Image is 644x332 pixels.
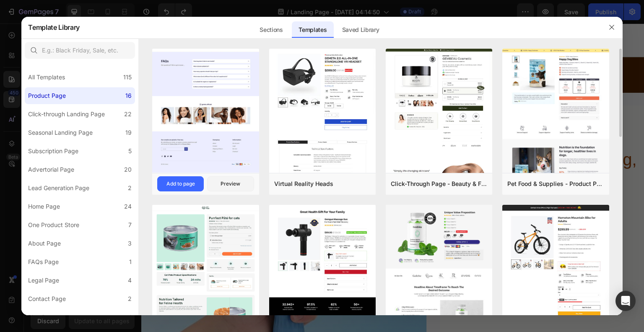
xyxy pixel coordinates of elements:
img: gempages_585574798969537181-c19e235d-888e-4a5f-b1b4-def7ee51fe9d.png [229,5,275,28]
div: About Page [28,238,61,248]
div: 24 [124,201,132,212]
div: Click-through Landing Page [28,109,105,119]
div: 2 [128,294,132,304]
div: Seasonal Landing Page [28,128,93,138]
div: FAQs Page [28,257,59,267]
div: Preview [221,180,240,188]
div: Shipping calculated at checkout.. [299,222,503,234]
div: 5 [128,146,132,156]
div: Sections [253,21,289,38]
h2: Template Library [28,16,80,38]
input: E.g.: Black Friday, Sale, etc. [25,42,135,59]
div: Limited Time: lo% OFF Your First Order [295,37,387,63]
div: Templates [292,21,333,38]
h1: Dog & Cat Self Cleaning Slicker Brush – Grooming, Shedding & Hair Comb Tool [299,97,503,200]
div: Blog Post [28,312,54,322]
div: 4 [128,275,132,285]
div: Add to page [166,180,195,188]
div: Saved Library [335,21,386,38]
div: 22 [124,109,132,119]
div: 2 [128,183,132,193]
div: All Templates [28,72,65,82]
div: Lead Generation Page [28,183,89,193]
div: Pet Food & Supplies - Product Page with Bundle [507,179,604,189]
div: Add to cart. [382,308,421,317]
div: GRAVIDAA [299,82,503,94]
div: (Sale [441,203,464,219]
div: One Product Store [28,220,79,230]
div: Advertorial Page [28,165,74,175]
div: 3 [128,238,132,248]
button: Add to page [157,176,204,191]
div: Contact Page [28,294,66,304]
div: Rs. 299.00 [338,203,376,214]
div: 1 [129,312,132,322]
div: Subscription Page [28,146,78,156]
div: 19 [125,128,132,138]
div: 16 [125,91,132,101]
div: Quantity [299,245,503,257]
div: Product Page [28,91,66,101]
div: Open Intercom Messenger [615,291,636,311]
div: 7 [128,220,132,230]
div: 1 [129,257,132,267]
button: Preview [207,176,254,191]
div: Rs. 299.00 [390,203,428,214]
div: Legal Page [28,275,59,285]
div: Home Page [28,201,60,212]
div: 20 [124,165,132,175]
div: Virtual Reality Heads [274,179,333,189]
input: quantity [299,267,503,286]
div: 115 [123,72,132,82]
div: Click-Through Page - Beauty & Fitness - Cosmetic [391,179,487,189]
button: Add to cart. [299,304,503,321]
